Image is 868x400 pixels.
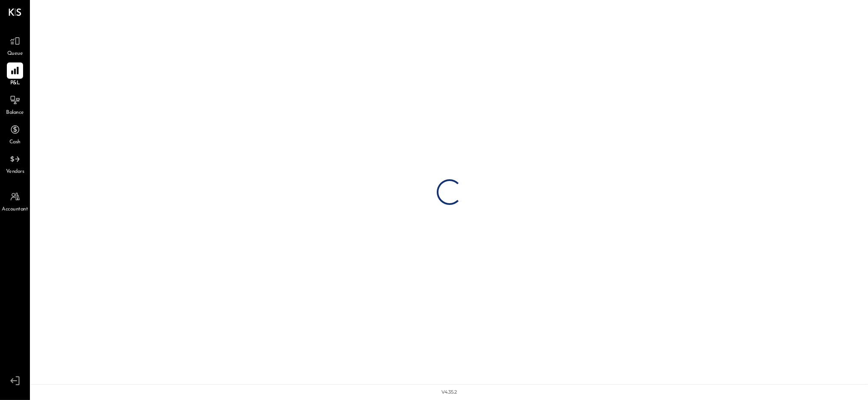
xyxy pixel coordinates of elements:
[7,50,23,58] span: Queue
[6,168,24,176] span: Vendors
[2,206,28,213] span: Accountant
[0,33,29,58] a: Queue
[9,139,21,146] span: Cash
[6,109,24,117] span: Balance
[442,389,457,396] div: v 4.35.2
[0,92,29,117] a: Balance
[0,62,29,87] a: P&L
[0,121,29,146] a: Cash
[10,80,20,87] span: P&L
[0,151,29,176] a: Vendors
[0,189,29,213] a: Accountant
